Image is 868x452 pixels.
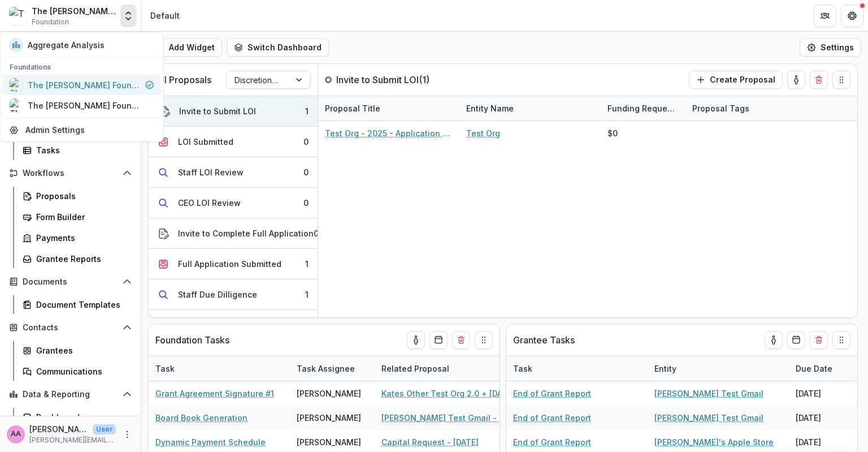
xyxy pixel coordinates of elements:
[601,102,685,114] div: Funding Requested
[23,323,118,333] span: Contacts
[36,190,127,202] div: Proposals
[149,96,318,127] button: Invite to Submit LOI1
[475,331,493,349] button: Drag
[407,331,425,349] button: toggle-assigned-to-me
[120,5,136,27] button: Open entity switcher
[18,341,136,360] a: Grantees
[36,345,127,356] div: Grantees
[654,412,763,424] a: [PERSON_NAME] Test Gmail
[648,363,683,374] div: Entity
[375,356,516,381] div: Related Proposal
[178,227,314,239] div: Invite to Complete Full Application
[429,331,448,349] button: Calendar
[120,428,134,441] button: More
[685,96,827,120] div: Proposal Tags
[149,188,318,218] button: CEO LOI Review0
[290,356,375,381] div: Task Assignee
[178,289,257,300] div: Staff Due Dilligence
[314,227,319,239] div: 0
[23,390,118,399] span: Data & Reporting
[607,127,618,139] div: $0
[459,96,601,120] div: Entity Name
[375,363,456,374] div: Related Proposal
[381,412,509,424] a: [PERSON_NAME] Test Gmail - 2025 - LOI questions
[654,388,763,399] a: [PERSON_NAME] Test Gmail
[155,412,248,424] a: Board Book Generation
[787,71,805,89] button: toggle-assigned-to-me
[513,388,591,399] a: End of Grant Report
[155,333,229,347] p: Foundation Tasks
[506,363,539,374] div: Task
[178,136,233,148] div: LOI Submitted
[178,197,241,209] div: CEO LOI Review
[18,408,136,427] a: Dashboard
[155,73,211,87] p: All Proposals
[179,105,256,117] div: Invite to Submit LOI
[452,331,470,349] button: Delete card
[648,356,789,381] div: Entity
[513,412,591,424] a: End of Grant Report
[305,105,309,117] div: 1
[23,277,118,287] span: Documents
[765,331,783,349] button: toggle-assigned-to-me
[149,356,290,381] div: Task
[36,253,127,265] div: Grantee Reports
[23,169,118,178] span: Workflows
[148,38,222,57] button: Add Widget
[155,388,274,399] a: Grant Agreement Signature #1
[305,289,309,300] div: 1
[18,187,136,205] a: Proposals
[149,127,318,157] button: LOI Submitted0
[290,363,362,374] div: Task Assignee
[513,436,591,448] a: End of Grant Report
[318,102,387,114] div: Proposal Title
[32,17,69,27] span: Foundation
[336,73,429,87] p: Invite to Submit LOI ( 1 )
[832,331,850,349] button: Drag
[18,295,136,314] a: Document Templates
[466,127,500,139] a: Test Org
[146,7,184,24] nav: breadcrumb
[303,166,309,178] div: 0
[9,7,27,25] img: The Frist Foundation Workflow Sandbox
[381,388,509,399] a: Kates Other Test Org 2.0 + [DATE]
[5,273,136,291] button: Open Documents
[5,164,136,182] button: Open Workflows
[150,10,180,21] div: Default
[149,249,318,279] button: Full Application Submitted1
[303,136,309,148] div: 0
[506,356,648,381] div: Task
[601,96,685,120] div: Funding Requested
[155,436,266,448] a: Dynamic Payment Schedule
[318,96,459,120] div: Proposal Title
[36,365,127,377] div: Communications
[93,424,116,434] p: User
[18,249,136,268] a: Grantee Reports
[685,102,756,114] div: Proposal Tags
[5,385,136,403] button: Open Data & Reporting
[297,412,361,424] div: [PERSON_NAME]
[459,102,520,114] div: Entity Name
[297,388,361,399] div: [PERSON_NAME]
[18,229,136,247] a: Payments
[178,258,281,270] div: Full Application Submitted
[841,5,863,27] button: Get Help
[36,411,127,423] div: Dashboard
[178,166,244,178] div: Staff LOI Review
[18,362,136,381] a: Communications
[36,299,127,311] div: Document Templates
[32,5,116,17] div: The [PERSON_NAME] Foundation Workflow Sandbox
[303,197,309,209] div: 0
[689,71,783,89] button: Create Proposal
[18,141,136,160] a: Tasks
[36,232,127,244] div: Payments
[832,71,850,89] button: Drag
[654,436,774,448] a: [PERSON_NAME]'s Apple Store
